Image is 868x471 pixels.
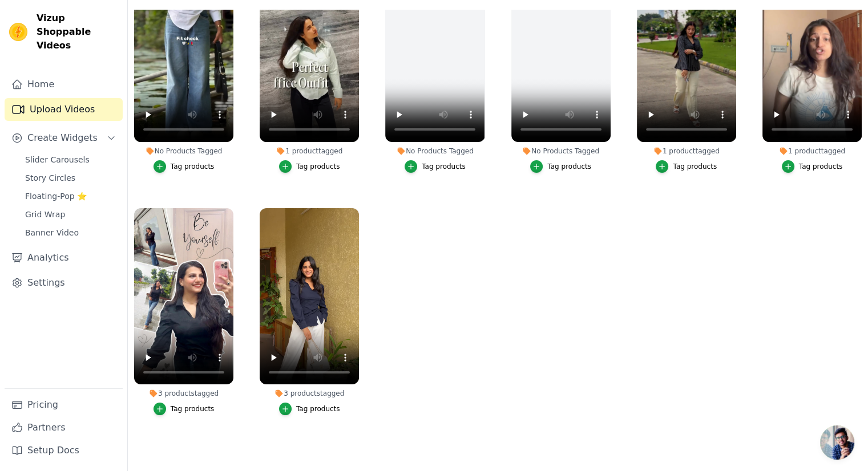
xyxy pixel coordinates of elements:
[799,162,843,171] div: Tag products
[5,416,123,439] a: Partners
[296,162,340,171] div: Tag products
[25,190,87,202] span: Floating-Pop ⭐
[296,404,340,413] div: Tag products
[18,188,123,204] a: Floating-Pop ⭐
[762,147,862,156] div: 1 product tagged
[5,439,123,462] a: Setup Docs
[5,271,123,294] a: Settings
[405,160,466,173] button: Tag products
[279,403,340,415] button: Tag products
[5,98,123,121] a: Upload Videos
[134,147,233,156] div: No Products Tagged
[18,225,123,241] a: Banner Video
[530,160,591,173] button: Tag products
[5,393,123,416] a: Pricing
[5,127,123,149] button: Create Widgets
[5,73,123,96] a: Home
[260,147,359,156] div: 1 product tagged
[637,147,736,156] div: 1 product tagged
[18,152,123,168] a: Slider Carousels
[37,11,118,52] span: Vizup Shoppable Videos
[260,389,359,398] div: 3 products tagged
[154,160,215,173] button: Tag products
[5,246,123,269] a: Analytics
[656,160,717,173] button: Tag products
[18,170,123,186] a: Story Circles
[27,131,98,145] span: Create Widgets
[422,162,466,171] div: Tag products
[385,147,485,156] div: No Products Tagged
[154,403,215,415] button: Tag products
[9,23,27,41] img: Vizup
[25,209,65,220] span: Grid Wrap
[820,425,854,460] div: Open chat
[18,206,123,222] a: Grid Wrap
[782,160,843,173] button: Tag products
[25,227,79,238] span: Banner Video
[25,172,75,184] span: Story Circles
[547,162,591,171] div: Tag products
[171,404,215,413] div: Tag products
[511,147,611,156] div: No Products Tagged
[25,154,90,165] span: Slider Carousels
[134,389,233,398] div: 3 products tagged
[279,160,340,173] button: Tag products
[673,162,717,171] div: Tag products
[171,162,215,171] div: Tag products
